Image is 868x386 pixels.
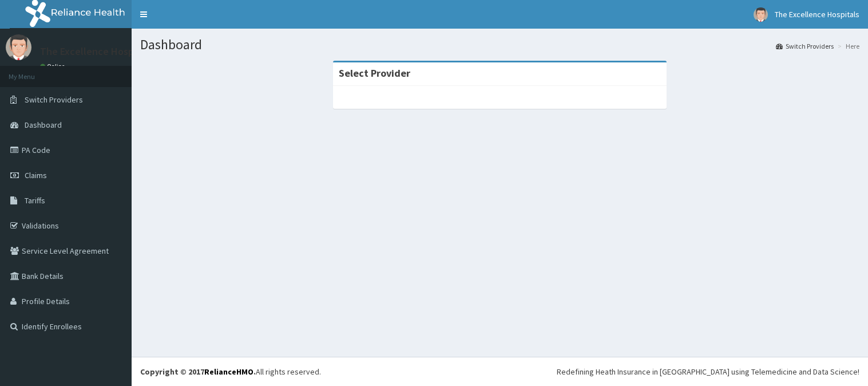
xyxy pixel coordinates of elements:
[754,7,768,22] img: User Image
[835,41,859,51] li: Here
[557,366,859,377] div: Redefining Heath Insurance in [GEOGRAPHIC_DATA] using Telemedicine and Data Science!
[25,120,62,130] span: Dashboard
[775,9,859,19] span: The Excellence Hospitals
[6,34,31,60] img: User Image
[40,46,153,57] p: The Excellence Hospitals
[339,66,410,80] strong: Select Provider
[25,195,45,206] span: Tariffs
[140,367,256,377] strong: Copyright © 2017 .
[132,357,868,386] footer: All rights reserved.
[25,94,83,105] span: Switch Providers
[40,62,68,70] a: Online
[140,37,859,52] h1: Dashboard
[776,41,834,51] a: Switch Providers
[204,367,253,377] a: RelianceHMO
[25,170,47,180] span: Claims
